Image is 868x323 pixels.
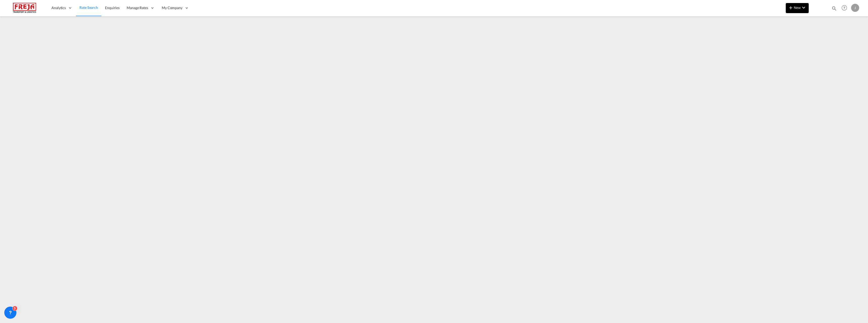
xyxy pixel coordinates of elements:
button: icon-plus 400-fgNewicon-chevron-down [786,3,809,13]
div: Help [840,4,851,13]
span: Analytics [51,5,66,10]
span: Help [840,4,849,12]
md-icon: icon-magnify [831,6,837,11]
div: icon-magnify [831,6,837,13]
img: 586607c025bf11f083711d99603023e7.png [8,2,42,14]
div: J [851,4,859,12]
md-icon: icon-chevron-down [801,5,807,11]
md-icon: icon-plus 400-fg [788,5,794,11]
span: Enquiries [105,6,120,10]
span: My Company [162,5,182,10]
span: Rate Search [79,5,98,10]
span: Manage Rates [127,5,148,10]
span: New [788,6,807,10]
